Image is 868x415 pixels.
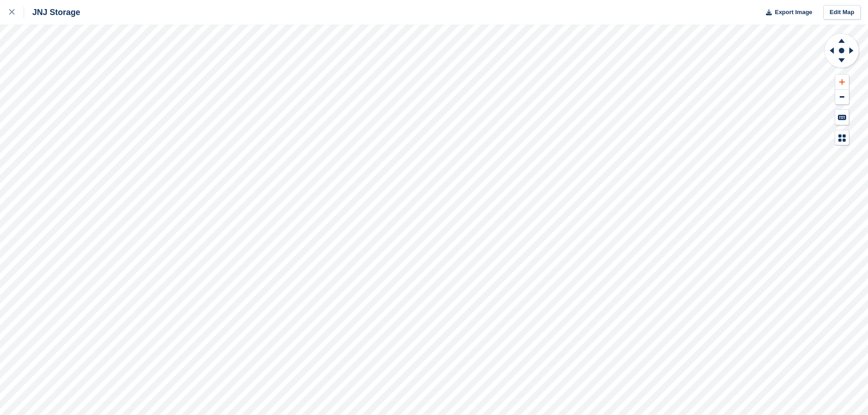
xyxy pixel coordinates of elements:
button: Zoom Out [835,90,849,105]
button: Export Image [760,5,812,20]
button: Zoom In [835,75,849,90]
button: Keyboard Shortcuts [835,110,849,125]
div: JNJ Storage [24,7,80,18]
button: Map Legend [835,130,849,145]
span: Export Image [775,8,812,17]
a: Edit Map [823,5,861,20]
